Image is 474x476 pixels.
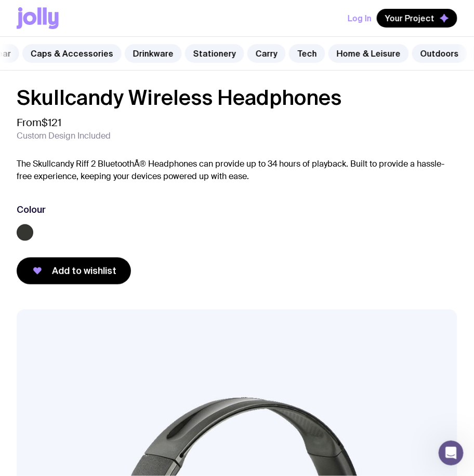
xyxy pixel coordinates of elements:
[125,44,182,63] a: Drinkware
[17,158,457,183] p: The Skullcandy Riff 2 BluetoothÂ® Headphones can provide up to 34 hours of playback. Built to pro...
[17,116,61,129] span: From
[182,4,201,23] div: Close
[247,44,286,63] a: Carry
[328,44,409,63] a: Home & Leisure
[385,13,434,23] span: Your Project
[17,66,162,86] div: Hey there! 👋 How can we help you [DATE]?
[17,94,107,101] div: Operator • AI Agent • [DATE]
[289,44,325,63] a: Tech
[17,87,457,108] h1: Skullcandy Wireless Headphones
[17,131,111,141] span: Custom Design Included
[77,303,194,323] button: Request a free sample pack
[50,13,129,23] p: The team can also help
[412,44,467,63] a: Outdoors
[348,9,372,28] button: Log In
[82,277,194,298] button: Get a free custom mockup
[8,60,170,92] div: Hey there! 👋 How can we help you [DATE]?Operator • AI Agent• [DATE]
[8,60,200,115] div: Operator says…
[7,4,27,24] button: go back
[109,328,194,349] button: Chat with our team
[30,6,46,22] img: Profile image for Operator
[185,44,244,63] a: Stationery
[22,44,122,63] a: Caps & Accessories
[17,257,131,284] button: Add to wishlist
[42,116,61,129] span: $121
[52,265,116,277] span: Add to wishlist
[50,5,87,13] h1: Operator
[439,441,464,466] iframe: Intercom live chat
[377,9,457,28] button: Your Project
[17,203,46,216] h3: Colour
[163,4,182,24] button: Home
